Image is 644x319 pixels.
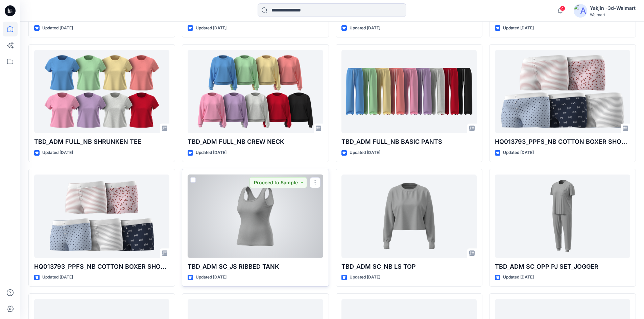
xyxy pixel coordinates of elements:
a: HQ013793_PPFS_NB COTTON BOXER SHORTS PLUS [495,50,630,133]
p: Updated [DATE] [42,149,73,156]
p: TBD_ADM FULL_NB SHRUNKEN TEE [34,137,169,147]
p: Updated [DATE] [42,25,73,32]
span: 4 [560,6,565,11]
p: Updated [DATE] [350,25,380,32]
a: TBD_ADM FULL_NB BASIC PANTS [341,50,477,133]
p: TBD_ADM SC_NB LS TOP [341,262,477,271]
p: Updated [DATE] [503,25,534,32]
img: avatar [574,4,587,18]
p: Updated [DATE] [196,25,226,32]
a: TBD_ADM FULL_NB SHRUNKEN TEE [34,50,169,133]
p: TBD_ADM FULL_NB CREW NECK [188,137,323,147]
p: Updated [DATE] [350,274,380,281]
p: TBD_ADM SC_OPP PJ SET_JOGGER [495,262,630,271]
div: Walmart [590,12,636,17]
p: TBD_ADM FULL_NB BASIC PANTS [341,137,477,147]
p: Updated [DATE] [196,274,226,281]
a: TBD_ADM SC_JS RIBBED TANK [188,175,323,258]
a: TBD_ADM FULL_NB CREW NECK [188,50,323,133]
a: TBD_ADM SC_NB LS TOP [341,175,477,258]
div: Yakjin -3d-Walmart [590,4,636,12]
p: Updated [DATE] [350,149,380,156]
p: Updated [DATE] [42,274,73,281]
a: TBD_ADM SC_OPP PJ SET_JOGGER [495,175,630,258]
p: HQ013793_PPFS_NB COTTON BOXER SHORTS [34,262,169,271]
p: Updated [DATE] [196,149,226,156]
a: HQ013793_PPFS_NB COTTON BOXER SHORTS [34,175,169,258]
p: Updated [DATE] [503,149,534,156]
p: TBD_ADM SC_JS RIBBED TANK [188,262,323,271]
p: Updated [DATE] [503,274,534,281]
p: HQ013793_PPFS_NB COTTON BOXER SHORTS PLUS [495,137,630,147]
